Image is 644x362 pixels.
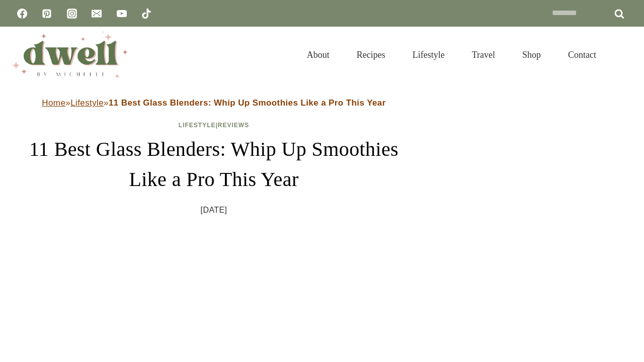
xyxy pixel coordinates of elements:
button: View Search Form [615,46,632,63]
a: Pinterest [37,4,57,24]
strong: 11 Best Glass Blenders: Whip Up Smoothies Like a Pro This Year [109,98,386,108]
a: Travel [458,37,509,72]
a: Contact [554,37,610,72]
a: Lifestyle [399,37,458,72]
a: Instagram [62,4,82,24]
nav: Primary Navigation [293,37,610,72]
a: Recipes [343,37,399,72]
a: Lifestyle [179,122,216,129]
time: [DATE] [201,203,227,218]
a: Reviews [218,122,249,129]
a: TikTok [136,4,156,24]
a: Facebook [12,4,32,24]
h1: 11 Best Glass Blenders: Whip Up Smoothies Like a Pro This Year [12,134,416,195]
img: DWELL by michelle [12,32,128,78]
span: | [179,122,249,129]
a: Email [87,4,107,24]
a: About [293,37,343,72]
a: YouTube [112,4,132,24]
a: Home [42,98,65,108]
a: Lifestyle [70,98,104,108]
span: » » [42,98,385,108]
a: Shop [509,37,554,72]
